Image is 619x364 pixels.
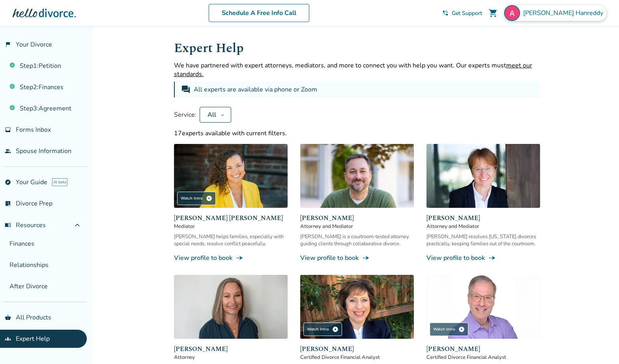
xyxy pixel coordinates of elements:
[5,221,46,230] span: Resources
[442,9,482,17] a: phone_in_talkGet Support
[300,213,414,223] span: [PERSON_NAME]
[488,254,496,262] span: line_end_arrow_notch
[174,144,288,208] img: Claudia Brown Coulter
[426,144,540,208] img: Anne Mania
[488,8,498,18] span: shopping_cart
[174,275,288,339] img: Desiree Howard
[5,314,11,321] span: shopping_basket
[174,39,540,58] h1: Expert Help
[73,220,82,230] span: expand_less
[5,222,11,228] span: menu_book
[458,326,465,332] span: play_circle
[5,148,11,154] span: people
[442,10,449,16] span: phone_in_talk
[332,326,338,332] span: play_circle
[580,326,619,364] iframe: Chat Widget
[300,254,414,262] a: View profile to bookline_end_arrow_notch
[426,344,540,354] span: [PERSON_NAME]
[209,4,309,22] a: Schedule A Free Info Call
[5,336,11,342] span: groups
[523,9,606,17] span: [PERSON_NAME] Hanreddy
[362,254,370,262] span: line_end_arrow_notch
[426,223,540,230] span: Attorney and Mediator
[300,275,414,339] img: Sandra Giudici
[174,110,196,119] span: Service:
[174,129,540,138] div: 17 experts available with current filters.
[16,125,51,134] span: Forms Inbox
[5,127,11,133] span: inbox
[300,144,414,208] img: Neil Forester
[426,354,540,361] span: Certified Divorce Financial Analyst
[206,195,212,202] span: play_circle
[174,223,288,230] span: Mediator
[181,85,191,94] span: forum
[426,254,540,262] a: View profile to bookline_end_arrow_notch
[5,200,11,207] span: list_alt_check
[174,233,288,247] div: [PERSON_NAME] helps families, especially with special needs, resolve conflict peacefully.
[174,61,540,78] p: We have partnered with expert attorneys, mediators, and more to connect you with help you want. O...
[5,41,11,48] span: flag_2
[300,223,414,230] span: Attorney and Mediator
[5,179,11,185] span: explore
[206,110,217,119] div: All
[174,354,288,361] span: Attorney
[177,192,216,205] div: Watch Intro
[200,107,231,123] button: All
[300,233,414,247] div: [PERSON_NAME] is a courtroom-tested attorney guiding clients through collaborative divorce.
[174,61,532,78] span: meet our standards.
[430,323,468,336] div: Watch Intro
[303,323,342,336] div: Watch Intro
[300,354,414,361] span: Certified Divorce Financial Analyst
[194,85,319,94] div: All experts are available via phone or Zoom
[426,213,540,223] span: [PERSON_NAME]
[52,178,67,186] span: AI beta
[174,213,288,223] span: [PERSON_NAME] [PERSON_NAME]
[452,9,482,17] span: Get Support
[174,344,288,354] span: [PERSON_NAME]
[504,5,520,21] img: Amy Hanreddy
[426,233,540,247] div: [PERSON_NAME] resolves [US_STATE] divorces practically, keeping families out of the courtroom.
[300,344,414,354] span: [PERSON_NAME]
[174,254,288,262] a: View profile to bookline_end_arrow_notch
[426,275,540,339] img: Jeff Landers
[236,254,243,262] span: line_end_arrow_notch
